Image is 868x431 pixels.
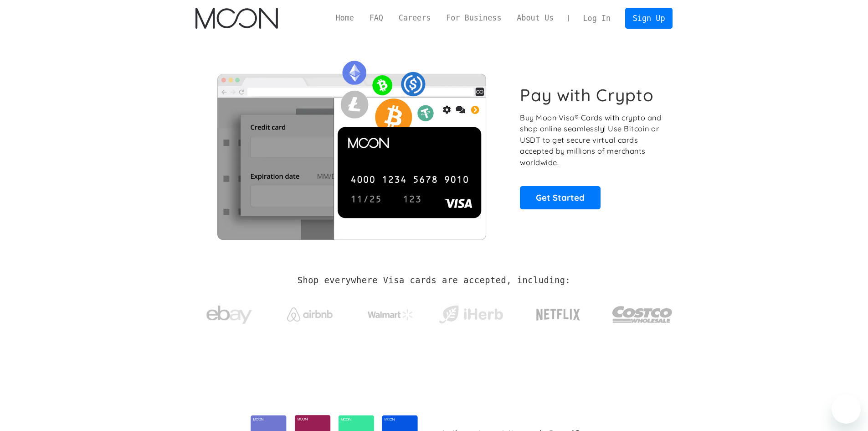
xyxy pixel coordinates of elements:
a: FAQ [362,12,391,24]
img: Moon Logo [195,8,278,29]
a: Log In [575,8,618,28]
a: Sign Up [625,8,673,28]
a: Airbnb [276,298,344,326]
h1: Pay with Crypto [520,85,654,105]
h2: Shop everywhere Visa cards are accepted, including: [298,275,570,286]
a: For Business [438,12,509,24]
a: home [195,8,278,29]
img: Moon Cards let you spend your crypto anywhere Visa is accepted. [195,54,508,239]
a: iHerb [437,294,505,331]
img: ebay [206,301,252,329]
img: Costco [612,297,673,332]
img: iHerb [437,303,505,327]
a: ebay [195,291,263,334]
a: Home [328,12,362,24]
a: Careers [391,12,438,24]
a: Costco [612,288,673,336]
img: Walmart [368,309,413,320]
iframe: Schaltfläche zum Öffnen des Messaging-Fensters [832,395,861,424]
a: Walmart [356,300,424,325]
a: Netflix [518,294,599,331]
a: Get Started [520,186,601,209]
img: Airbnb [287,307,333,322]
p: Buy Moon Visa® Cards with crypto and shop online seamlessly! Use Bitcoin or USDT to get secure vi... [520,112,663,168]
img: Netflix [535,303,581,326]
a: About Us [509,12,561,24]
